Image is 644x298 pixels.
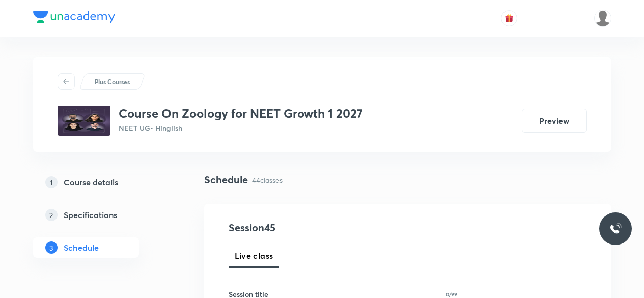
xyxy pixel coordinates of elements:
p: NEET UG • Hinglish [119,123,363,133]
img: ttu [609,223,622,235]
a: Company Logo [33,11,115,26]
h3: Course On Zoology for NEET Growth 1 2027 [119,106,363,121]
p: 44 classes [252,175,283,185]
p: Plus Courses [95,77,130,86]
h5: Specifications [64,209,117,221]
button: avatar [501,10,517,26]
p: 2 [45,209,58,221]
img: Company Logo [33,11,115,23]
p: 1 [45,176,58,188]
h4: Session 45 [229,220,414,235]
img: avatar [505,14,514,23]
img: Dinesh Kumar [594,10,611,27]
img: 5fd5074b49e043e18ad46354fccbf38a.jpg [58,106,110,136]
h5: Schedule [64,241,99,254]
a: 2Specifications [33,205,172,225]
h4: Schedule [204,172,248,187]
p: 3 [45,241,58,254]
a: 1Course details [33,172,172,193]
h5: Course details [64,176,118,188]
p: 0/99 [446,292,457,297]
button: Preview [522,109,587,133]
span: Live class [235,250,273,262]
